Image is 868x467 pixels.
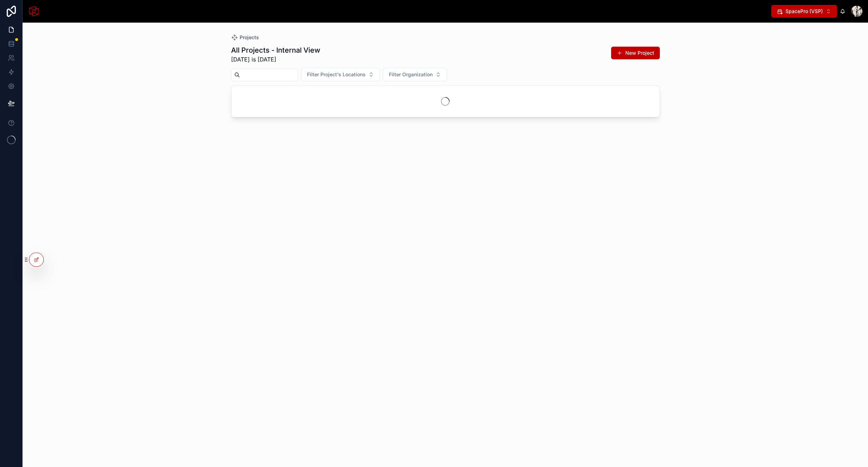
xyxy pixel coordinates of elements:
[771,5,837,18] button: Select Button
[301,68,380,81] button: Select Button
[240,34,259,41] span: Projects
[383,68,447,81] button: Select Button
[307,71,366,78] span: Filter Project's Locations
[45,10,771,13] div: scrollable content
[611,47,660,59] button: New Project
[231,55,320,64] span: [DATE] is [DATE]
[785,8,823,15] span: SpacePro (VSP)
[389,71,433,78] span: Filter Organization
[231,34,259,41] a: Projects
[231,45,320,55] h1: All Projects - Internal View
[28,6,40,17] img: App logo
